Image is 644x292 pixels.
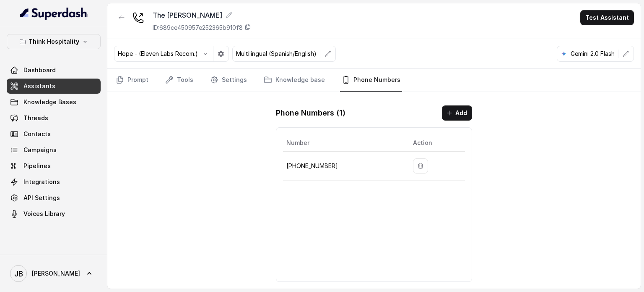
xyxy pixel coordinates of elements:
th: Number [283,134,406,152]
a: Pipelines [7,158,101,174]
button: Add [442,105,472,121]
span: Assistants [23,82,55,90]
a: Knowledge Bases [7,95,101,110]
span: Knowledge Bases [23,98,76,106]
p: [PHONE_NUMBER] [286,161,400,171]
a: Campaigns [7,142,101,158]
button: Think Hospitality [7,34,101,49]
a: Phone Numbers [340,69,402,92]
svg: google logo [561,50,567,57]
p: Gemini 2.0 Flash [571,50,615,58]
div: The [PERSON_NAME] [153,10,251,20]
button: Test Assistant [580,10,634,25]
span: Integrations [23,178,60,186]
a: API Settings [7,190,101,205]
a: Knowledge base [262,69,327,92]
th: Action [406,134,465,152]
a: Tools [164,69,195,92]
span: Voices Library [23,210,65,218]
a: Integrations [7,174,101,189]
a: Dashboard [7,63,101,78]
span: Threads [23,114,48,122]
a: Assistants [7,79,101,94]
p: Multilingual (Spanish/English) [236,50,317,58]
p: Think Hospitality [29,37,79,47]
p: Hope - (Eleven Labs Recom.) [118,50,198,58]
span: Contacts [23,130,51,138]
span: Pipelines [23,162,51,170]
span: Dashboard [23,66,56,74]
a: Prompt [114,69,150,92]
a: Contacts [7,126,101,142]
p: ID: 689ce450957e252365b910f8 [153,24,243,32]
nav: Tabs [114,69,634,92]
span: API Settings [23,194,60,202]
img: light.svg [20,7,88,20]
span: [PERSON_NAME] [32,269,80,278]
span: Campaigns [23,146,57,154]
a: Settings [208,69,249,92]
text: JB [14,269,23,278]
a: Voices Library [7,206,101,221]
a: Threads [7,110,101,126]
a: [PERSON_NAME] [7,262,101,285]
h1: Phone Numbers ( 1 ) [276,106,345,120]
